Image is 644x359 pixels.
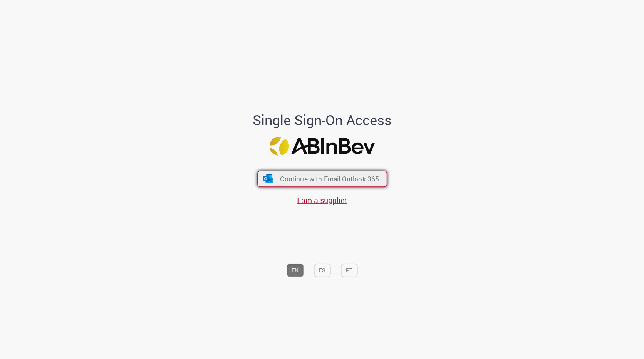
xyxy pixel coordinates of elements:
[280,174,379,183] span: Continue with Email Outlook 365
[341,264,357,277] button: PT
[297,195,347,205] a: I am a supplier
[269,137,375,156] img: Logo ABInBev
[215,112,429,128] h1: Single Sign-On Access
[287,264,304,277] button: EN
[262,174,273,183] img: ícone Azure/Microsoft 360
[314,264,330,277] button: ES
[257,171,387,187] button: ícone Azure/Microsoft 360 Continue with Email Outlook 365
